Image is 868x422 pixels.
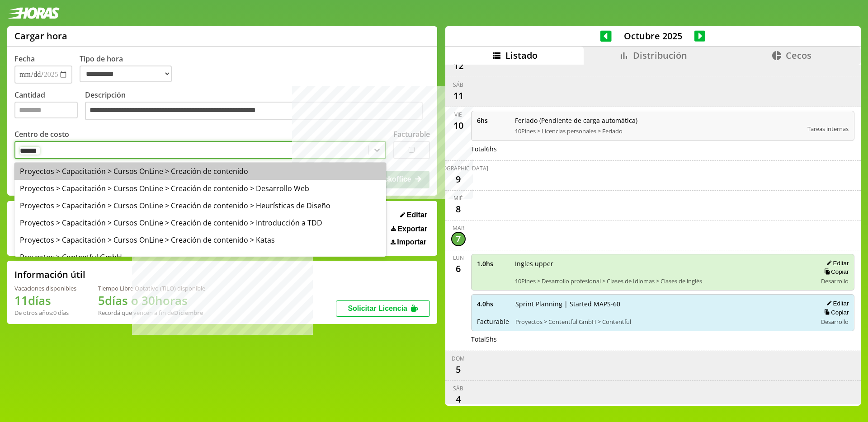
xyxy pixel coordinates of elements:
div: 11 [451,89,466,103]
div: Proyectos > Capacitación > Cursos OnLine > Creación de contenido > Heurísticas de Diseño [14,197,386,214]
img: logotipo [7,7,60,19]
div: 9 [451,172,466,187]
button: Editar [397,211,430,220]
button: Editar [824,259,849,267]
button: Copiar [821,268,849,276]
button: Copiar [821,309,849,316]
div: Proyectos > Capacitación > Cursos OnLine > Creación de contenido > Introducción a TDD [14,214,386,231]
span: 10Pines > Licencias personales > Feriado [515,127,802,135]
span: Tareas internas [807,125,849,133]
h1: 11 días [14,292,76,309]
div: dom [452,355,465,362]
div: Proyectos > Contentful GmbH [14,249,386,266]
span: Listado [505,49,538,61]
span: 10Pines > Desarrollo profesional > Clases de Idiomas > Clases de inglés [515,277,811,285]
span: 6 hs [477,116,509,125]
div: De otros años: 0 días [14,309,76,317]
span: Ingles upper [515,259,811,268]
span: Sprint Planning | Started MAPS-60 [515,300,811,308]
div: vie [454,111,462,118]
label: Cantidad [14,90,85,123]
span: Octubre 2025 [612,30,694,42]
div: Proyectos > Capacitación > Cursos OnLine > Creación de contenido > Desarrollo Web [14,180,386,197]
div: lun [453,254,464,262]
div: Total 5 hs [471,335,855,343]
button: Solicitar Licencia [336,300,430,317]
h1: Cargar hora [14,30,67,42]
label: Descripción [85,90,430,123]
select: Tipo de hora [80,66,172,82]
span: 4.0 hs [477,300,509,308]
div: 12 [451,59,466,73]
div: Vacaciones disponibles [14,284,76,292]
div: Proyectos > Capacitación > Cursos OnLine > Creación de contenido > Katas [14,231,386,249]
h1: 5 días o 30 horas [98,292,205,309]
div: 10 [451,118,466,133]
span: Desarrollo [821,318,849,326]
div: sáb [453,384,463,392]
div: sáb [453,81,463,89]
div: mié [453,194,463,202]
span: 1.0 hs [477,259,509,268]
div: mar [453,224,464,232]
b: Diciembre [174,309,203,317]
div: Proyectos > Capacitación > Cursos OnLine > Creación de contenido [14,163,386,180]
span: Importar [397,238,426,246]
div: Recordá que vencen a fin de [98,309,205,317]
div: 5 [451,362,466,377]
span: Facturable [477,317,509,326]
div: 7 [451,232,466,246]
textarea: Descripción [85,102,423,121]
input: Cantidad [14,102,78,118]
h2: Información útil [14,268,85,281]
button: Editar [824,300,849,307]
span: Distribución [633,49,687,61]
div: 4 [451,392,466,407]
span: Proyectos > Contentful GmbH > Contentful [515,318,811,326]
span: Cecos [786,49,811,61]
div: Total 6 hs [471,145,855,153]
div: Tiempo Libre Optativo (TiLO) disponible [98,284,205,292]
span: Feriado (Pendiente de carga automática) [515,116,802,125]
button: Exportar [388,225,430,234]
div: 6 [451,262,466,276]
label: Fecha [14,54,35,64]
span: Desarrollo [821,277,849,285]
div: 8 [451,202,466,216]
div: scrollable content [445,65,861,404]
label: Centro de costo [14,129,69,139]
label: Tipo de hora [80,54,179,84]
span: Solicitar Licencia [348,305,407,312]
div: [DEMOGRAPHIC_DATA] [429,164,488,172]
label: Facturable [393,129,430,139]
span: Exportar [397,225,427,233]
span: Editar [407,211,427,219]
